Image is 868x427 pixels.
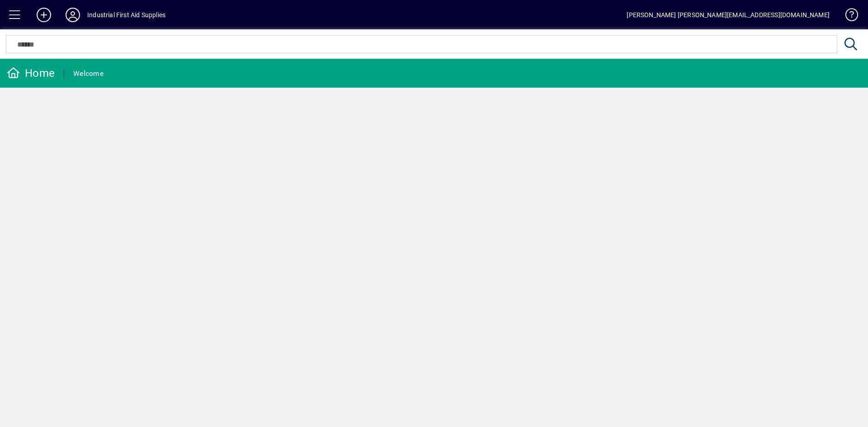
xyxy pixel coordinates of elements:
a: Knowledge Base [839,2,857,31]
div: [PERSON_NAME] [PERSON_NAME][EMAIL_ADDRESS][DOMAIN_NAME] [627,8,830,22]
div: Welcome [73,66,104,81]
button: Add [29,7,58,23]
div: Industrial First Aid Supplies [87,8,165,22]
button: Profile [58,7,87,23]
div: Home [7,66,55,80]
